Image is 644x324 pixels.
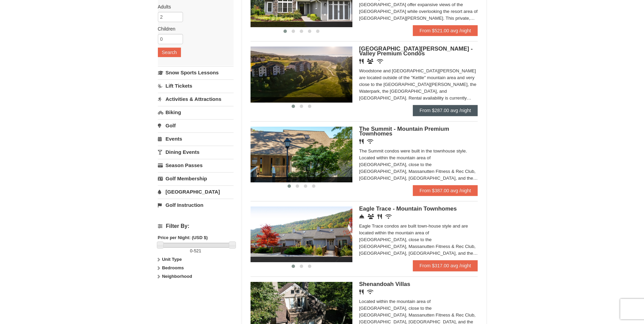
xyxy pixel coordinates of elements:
strong: Neighborhood [162,274,192,279]
span: The Summit - Mountain Premium Townhomes [359,126,449,137]
span: Shenandoah Villas [359,281,410,287]
i: Concierge Desk [359,214,364,219]
i: Banquet Facilities [367,59,373,64]
a: From $387.00 avg /night [413,185,478,196]
a: [GEOGRAPHIC_DATA] [158,185,234,198]
strong: Bedrooms [162,265,184,270]
a: Golf [158,119,234,132]
i: Wireless Internet (free) [367,289,373,294]
a: Golf Instruction [158,199,234,211]
h4: Filter By: [158,223,234,229]
a: From $317.00 avg /night [413,260,478,271]
div: Woodstone and [GEOGRAPHIC_DATA][PERSON_NAME] are located outside of the "Kettle" mountain area an... [359,68,478,102]
i: Restaurant [359,139,364,144]
i: Wireless Internet (free) [385,214,392,219]
a: Dining Events [158,146,234,158]
button: Search [158,48,181,57]
a: Biking [158,106,234,119]
i: Restaurant [359,289,364,294]
span: 521 [194,248,201,253]
label: Children [158,25,228,32]
div: Eagle Trace condos are built town-house style and are located within the mountain area of [GEOGRA... [359,223,478,257]
a: From $287.00 avg /night [413,105,478,116]
label: - [158,248,234,254]
i: Restaurant [378,214,382,219]
span: [GEOGRAPHIC_DATA][PERSON_NAME] - Valley Premium Condos [359,46,473,57]
i: Conference Facilities [368,214,374,219]
a: Lift Tickets [158,79,234,92]
div: The Summit condos were built in the townhouse style. Located within the mountain area of [GEOGRAP... [359,148,478,182]
label: Adults [158,3,228,10]
a: From $521.00 avg /night [413,25,478,36]
a: Golf Membership [158,172,234,185]
i: Restaurant [359,59,364,64]
i: Wireless Internet (free) [377,59,383,64]
span: 0 [190,248,192,253]
strong: Price per Night: (USD $) [158,235,208,240]
a: Snow Sports Lessons [158,66,234,79]
strong: Unit Type [162,257,182,262]
i: Wireless Internet (free) [367,139,373,144]
a: Events [158,132,234,145]
a: Season Passes [158,159,234,172]
a: Activities & Attractions [158,93,234,105]
span: Eagle Trace - Mountain Townhomes [359,205,457,212]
